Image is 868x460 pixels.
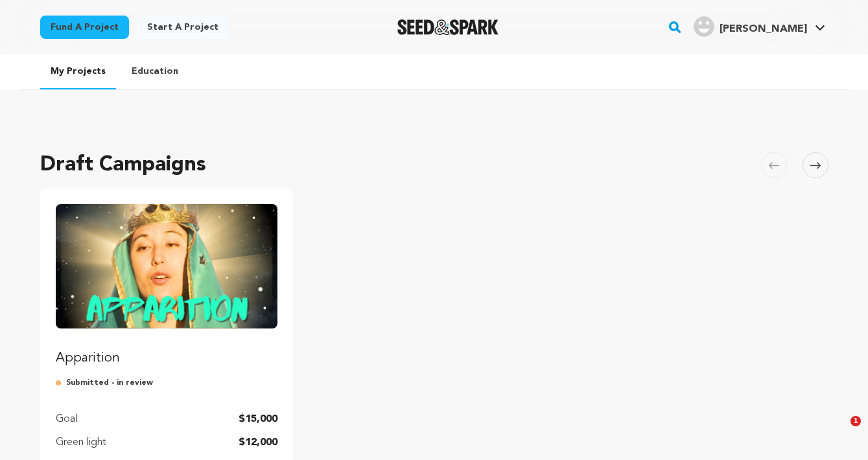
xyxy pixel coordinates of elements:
a: Haruko F.'s Profile [691,14,828,37]
h2: Draft Campaigns [40,150,206,181]
a: Seed&Spark Homepage [397,19,499,35]
img: user.png [694,16,714,37]
span: [PERSON_NAME] [720,24,807,34]
iframe: Intercom live chat [824,416,855,447]
p: Apparition [56,349,278,367]
span: 1 [850,416,861,426]
div: Haruko F.'s Profile [694,16,807,37]
p: Goal [56,411,78,427]
a: Fund Apparition [56,204,278,367]
p: Submitted - in review [56,378,278,388]
img: submitted-for-review.svg [56,378,66,388]
a: Fund a project [40,16,129,39]
span: Haruko F.'s Profile [691,14,828,41]
p: Green light [56,435,106,450]
p: $12,000 [239,435,277,450]
p: $15,000 [239,411,277,427]
img: Seed&Spark Logo Dark Mode [397,19,499,35]
a: Education [121,54,189,88]
a: My Projects [40,54,116,89]
a: Start a project [137,16,229,39]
